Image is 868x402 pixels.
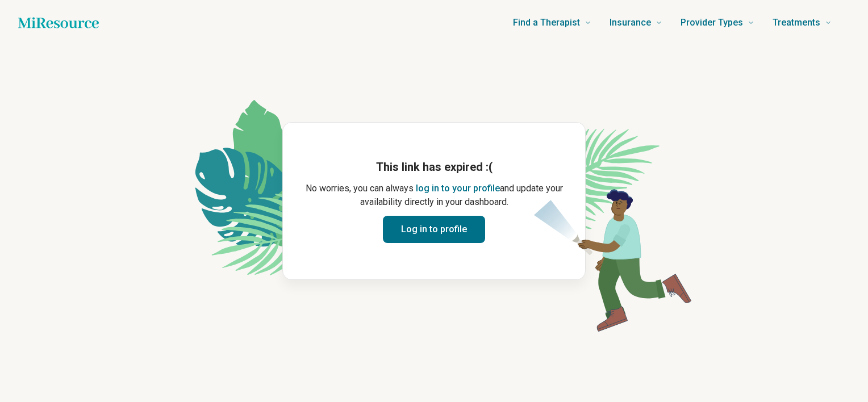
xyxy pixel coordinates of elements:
[773,15,820,31] span: Treatments
[513,15,580,31] span: Find a Therapist
[18,11,99,34] a: Home page
[681,15,743,31] span: Provider Types
[416,182,500,195] button: log in to your profile
[301,182,567,209] p: No worries, you can always and update your availability directly in your dashboard.
[301,159,567,175] h1: This link has expired :(
[610,15,651,31] span: Insurance
[383,216,485,243] button: Log in to profile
